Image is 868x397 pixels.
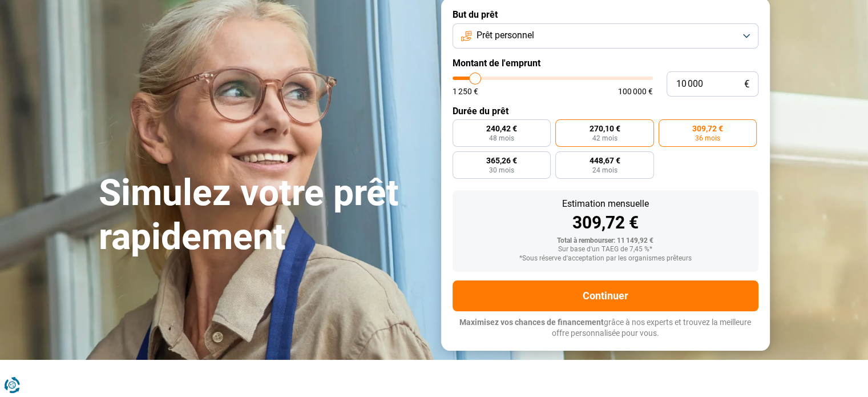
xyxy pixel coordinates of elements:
[592,135,617,142] span: 42 mois
[459,318,604,327] span: Maximisez vos chances de financement
[592,167,617,174] span: 24 mois
[695,135,720,142] span: 36 mois
[618,87,653,95] span: 100 000 €
[453,106,758,117] label: Durée du prêt
[477,29,534,42] span: Prêt personnel
[453,317,758,339] p: grâce à nos experts et trouvez la meilleure offre personnalisée pour vous.
[589,125,620,133] span: 270,10 €
[489,167,514,174] span: 30 mois
[462,246,749,254] div: Sur base d'un TAEG de 7,45 %*
[99,171,427,259] h1: Simulez votre prêt rapidement
[462,255,749,263] div: *Sous réserve d'acceptation par les organismes prêteurs
[692,125,723,133] span: 309,72 €
[453,280,758,311] button: Continuer
[453,23,758,49] button: Prêt personnel
[462,199,749,208] div: Estimation mensuelle
[453,87,478,95] span: 1 250 €
[453,9,758,20] label: But du prêt
[462,237,749,245] div: Total à rembourser: 11 149,92 €
[489,135,514,142] span: 48 mois
[486,125,517,133] span: 240,42 €
[462,214,749,231] div: 309,72 €
[589,157,620,165] span: 448,67 €
[486,157,517,165] span: 365,26 €
[453,58,758,69] label: Montant de l'emprunt
[744,79,749,89] span: €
